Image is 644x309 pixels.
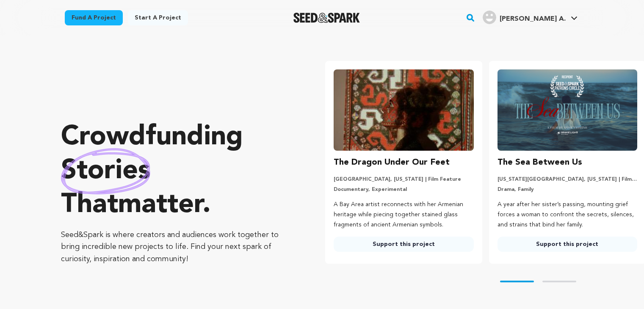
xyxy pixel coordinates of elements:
[293,13,360,23] a: Seed&Spark Homepage
[334,186,473,193] p: Documentary, Experimental
[481,9,579,24] a: Somers A.'s Profile
[61,121,291,222] p: Crowdfunding that .
[498,156,582,169] h3: The Sea Between Us
[498,200,637,230] p: A year after her sister’s passing, mounting grief forces a woman to confront the secrets, silence...
[498,176,637,183] p: [US_STATE][GEOGRAPHIC_DATA], [US_STATE] | Film Short
[118,192,202,219] span: matter
[498,237,637,252] a: Support this project
[334,237,473,252] a: Support this project
[498,69,637,151] img: The Sea Between Us image
[334,69,473,151] img: The Dragon Under Our Feet image
[65,10,123,25] a: Fund a project
[334,156,450,169] h3: The Dragon Under Our Feet
[334,176,473,183] p: [GEOGRAPHIC_DATA], [US_STATE] | Film Feature
[334,200,473,230] p: A Bay Area artist reconnects with her Armenian heritage while piecing together stained glass frag...
[61,229,291,265] p: Seed&Spark is where creators and audiences work together to bring incredible new projects to life...
[481,9,579,27] span: Somers A.'s Profile
[128,10,188,25] a: Start a project
[500,16,566,22] span: [PERSON_NAME] A.
[61,148,150,194] img: hand sketched image
[498,186,637,193] p: Drama, Family
[293,13,360,23] img: Seed&Spark Logo Dark Mode
[483,11,566,24] div: Somers A.'s Profile
[483,11,496,24] img: user.png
